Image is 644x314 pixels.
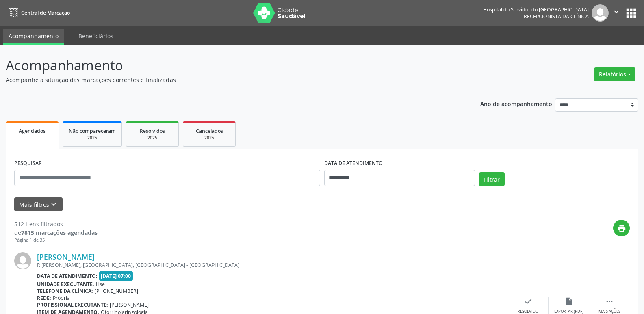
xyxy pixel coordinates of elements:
b: Telefone da clínica: [37,288,93,295]
p: Acompanhamento [6,55,449,76]
div: 2025 [132,135,173,141]
div: 2025 [69,135,116,141]
span: Agendados [19,128,46,134]
span: Recepcionista da clínica [524,13,589,20]
b: Data de atendimento: [37,273,98,279]
img: img [592,4,609,22]
label: PESQUISAR [14,157,42,170]
i:  [612,7,621,16]
div: 512 itens filtrados [14,220,98,228]
a: Beneficiários [73,29,119,43]
button: Mais filtroskeyboard_arrow_down [14,197,63,212]
i: keyboard_arrow_down [49,200,58,209]
span: [PERSON_NAME] [110,301,149,308]
i: insert_drive_file [564,297,573,306]
div: 2025 [189,135,230,141]
i: check [524,297,533,306]
a: Acompanhamento [3,29,64,45]
span: [PHONE_NUMBER] [95,288,138,295]
span: [DATE] 07:00 [99,271,133,281]
div: de [14,228,98,237]
span: Própria [53,295,70,301]
i: print [617,224,626,233]
span: Central de Marcação [21,9,70,16]
p: Ano de acompanhamento [480,98,552,108]
button:  [609,4,624,22]
a: [PERSON_NAME] [37,252,95,261]
div: Hospital do Servidor do [GEOGRAPHIC_DATA] [483,6,589,13]
p: Acompanhe a situação das marcações correntes e finalizadas [6,76,449,84]
button: print [613,220,630,236]
div: Página 1 de 35 [14,237,98,244]
a: Central de Marcação [6,6,70,19]
span: Não compareceram [69,128,116,134]
b: Profissional executante: [37,301,108,308]
b: Rede: [37,295,51,301]
b: Unidade executante: [37,281,94,288]
div: R [PERSON_NAME], [GEOGRAPHIC_DATA], [GEOGRAPHIC_DATA] - [GEOGRAPHIC_DATA] [37,262,508,269]
img: img [14,252,31,269]
button: Filtrar [479,172,505,186]
span: Resolvidos [140,128,165,134]
button: apps [624,6,638,20]
i:  [605,297,614,306]
label: DATA DE ATENDIMENTO [324,157,383,170]
span: Hse [96,281,105,288]
span: Cancelados [196,128,223,134]
strong: 7815 marcações agendadas [21,229,98,236]
button: Relatórios [594,67,635,81]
